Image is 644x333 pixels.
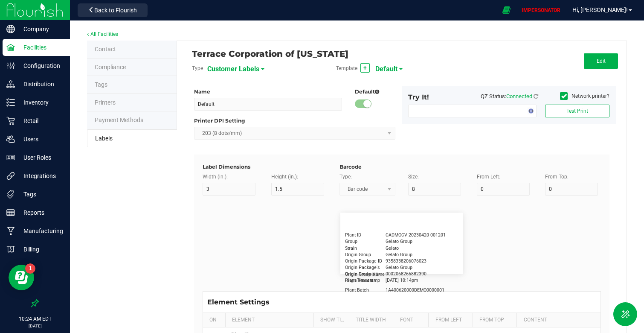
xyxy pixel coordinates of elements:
inline-svg: Users [6,135,15,143]
span: Gelato [386,245,399,252]
span: Strain [345,245,385,252]
button: Test Print [545,105,609,117]
span: Open Ecommerce Menu [497,2,516,18]
button: + [360,63,370,73]
inline-svg: Reports [6,208,15,217]
span: Payment Methods [95,117,143,123]
span: Group [345,238,385,245]
button: Toggle Menu [613,302,637,326]
p: [DATE] [4,323,66,329]
span: NO DATA FOUND [408,105,537,117]
label: Height (in.): [271,173,298,181]
p: 10:24 AM EDT [4,315,66,323]
th: From Top [473,313,517,327]
div: Terrace Corporation of [US_STATE] [192,47,467,61]
th: Font [393,313,428,327]
span: Back to Flourish [94,7,137,14]
span: 1A400620000DEMO0000001 [386,287,444,294]
label: Type: [339,173,352,181]
submit-button: Add new template [360,63,370,73]
span: Origin Package ID [345,258,385,265]
p: Distribution [15,79,66,89]
label: Try It! [408,92,429,102]
span: Edit [597,58,606,64]
p: Configuration [15,61,66,71]
p: Tags [15,189,66,199]
label: From Top: [545,173,569,181]
span: + [363,64,367,71]
span: [DATE] 10:14pm [386,277,418,284]
label: Size: [408,173,419,181]
p: Company [15,24,66,34]
span: Plant Batch [345,287,385,294]
span: Origin Package's Origin Plant ID [345,271,385,284]
span: Origin Group [345,251,385,258]
label: Width (in.): [203,173,228,181]
p: Integrations [15,171,66,181]
span: CADMOCV-20230420-001201 [386,232,446,239]
a: Customer Labels [207,65,259,73]
inline-svg: Facilities [6,43,15,52]
p: Retail [15,116,66,126]
inline-svg: Billing [6,245,15,254]
span: QZ Status: [481,93,538,99]
span: Hi, [PERSON_NAME]! [572,6,628,13]
span: Label Maker [95,135,113,142]
inline-svg: Tags [6,190,15,199]
span: Gelato Group [386,238,412,245]
label: Network printer? [560,92,609,100]
button: Back to Flourish [78,3,148,17]
span: 0002068266882390 [386,271,426,277]
span: Gelato Group [386,264,412,271]
span: Tags [95,81,107,88]
inline-svg: Integrations [6,172,15,180]
span: Plant ID [345,232,385,239]
th: Element [225,313,313,327]
p: User Roles [15,152,66,163]
p: Users [15,134,66,144]
div: Default [355,88,396,96]
th: Title Width [349,313,393,327]
p: IMPERSONATOR [518,6,564,14]
iframe: Resource center unread badge [25,263,35,274]
span: Type [192,61,203,76]
th: Show Title [313,313,349,327]
span: Test Print [566,108,588,114]
span: Template [336,61,357,76]
button: Edit [584,53,618,69]
inline-svg: Inventory [6,98,15,107]
th: Content [516,313,600,327]
p: Billing [15,244,66,254]
span: Connected [506,93,532,99]
div: Name [194,88,342,96]
inline-svg: Company [6,25,15,33]
inline-svg: Retail [6,117,15,125]
span: Customer Labels [207,62,259,76]
div: Label Dimensions [203,163,327,171]
div: Barcode [339,163,601,171]
span: Printers [95,99,116,106]
inline-svg: Manufacturing [6,227,15,235]
span: Gelato Group [386,251,412,258]
inline-svg: Distribution [6,80,15,88]
a: All Facilities [87,31,118,37]
span: Plant Timestamp [345,277,385,284]
th: On [203,313,225,327]
p: Inventory [15,97,66,108]
p: Facilities [15,42,66,53]
div: Printer DPI Setting [194,117,395,125]
inline-svg: User Roles [6,153,15,162]
i: Setting a non-default template as the new default will also update the existing default. Default ... [375,89,379,94]
span: Contact [95,46,116,53]
span: Default [375,62,397,76]
span: State Registry [95,64,126,70]
th: From Left [428,313,473,327]
p: Manufacturing [15,226,66,236]
p: Reports [15,207,66,218]
div: Element Settings [207,296,270,308]
span: Origin Package's Origin Group Name [345,264,385,278]
label: From Left: [477,173,500,181]
a: Default [375,65,397,73]
label: Pin the sidebar to full width on large screens [31,299,39,307]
